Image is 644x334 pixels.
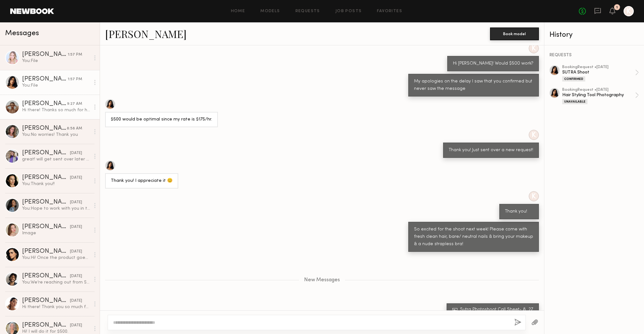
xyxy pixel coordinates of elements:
div: Thank you! Just sent over a new request! [449,147,533,154]
div: [DATE] [70,249,82,255]
span: Messages [5,30,39,37]
div: So excited for the shoot next week! Please come with fresh clean hair, bare/ neutral nails & brin... [414,226,533,248]
div: $500 would be optimal since my rate is $175/hr. [111,116,212,123]
div: Hair Styling Tool Photography [562,92,635,98]
div: SUTRA Shoot [562,69,635,75]
div: [PERSON_NAME] [22,175,70,181]
div: [PERSON_NAME] [22,101,67,107]
div: Sutra Photoshoot Call Sheet- 8_27 [460,307,535,312]
div: great! will get sent over later [DATE] [22,156,90,162]
a: bookingRequest •[DATE]SUTRA ShootConfirmed [562,65,639,82]
div: [DATE] [70,224,82,230]
div: Confirmed [562,76,585,82]
div: [DATE] [70,298,82,304]
div: Hi there! Thanks so much for having me, so excited as well! Got it✔️ [22,107,90,113]
div: Thank you! I appreciate it 😊 [111,177,172,185]
span: New Messages [304,277,340,283]
div: [PERSON_NAME] [22,248,70,255]
div: [PERSON_NAME] [22,224,70,230]
a: Favorites [377,9,402,13]
div: [PERSON_NAME] [22,199,70,206]
div: booking Request • [DATE] [562,88,635,92]
div: [DATE] [70,175,82,181]
div: Hi there! Thank you so much for reaching out and considering me for this opportunity , I’d love t... [22,304,90,310]
div: [DATE] [70,273,82,279]
div: [PERSON_NAME] [22,125,67,132]
div: [PERSON_NAME] [22,273,70,279]
div: 1 [616,6,618,9]
div: You: File [22,82,90,89]
div: You: Hope to work with you in the future! [22,206,90,212]
a: K [624,6,634,16]
button: Book model [490,27,539,40]
div: You: No worries! Thank you [22,132,90,138]
div: 9:27 AM [67,101,82,107]
a: Home [231,9,245,13]
div: 1:57 PM [68,76,82,82]
div: [DATE] [70,322,82,329]
div: booking Request • [DATE] [562,65,635,69]
div: You: File [22,58,90,64]
a: Requests [295,9,320,13]
div: You: Thank you!! [22,181,90,187]
div: Unavailable [562,99,587,104]
div: [PERSON_NAME] [22,322,70,329]
div: My apologies on the delay I saw that you confirmed but never saw the message [414,78,533,93]
div: You: Hi! Once the product goes live I can share! [22,255,90,261]
div: [PERSON_NAME] [22,150,70,156]
div: 1:57 PM [68,52,82,58]
div: [PERSON_NAME] [22,51,68,58]
a: bookingRequest •[DATE]Hair Styling Tool PhotographyUnavailable [562,88,639,104]
div: [PERSON_NAME] [22,76,68,82]
div: 8:58 AM [67,126,82,132]
div: You: We’re reaching out from SUTRA—we’ll be at a trade show this week in [GEOGRAPHIC_DATA] at the... [22,279,90,285]
div: Hi [PERSON_NAME]! Would $500 work? [453,60,533,67]
a: Book model [490,31,539,36]
a: Sutra Photoshoot Call Sheet- 8_27.pdf68.05 KBClick to download [452,307,535,316]
div: REQUESTS [549,53,639,58]
a: Models [260,9,280,13]
a: Job Posts [335,9,362,13]
div: Image [22,230,90,236]
div: [DATE] [70,150,82,156]
div: [DATE] [70,199,82,206]
div: [PERSON_NAME] [22,298,70,304]
div: History [549,31,639,39]
a: [PERSON_NAME] [105,27,187,41]
div: Thank you! [505,208,533,215]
